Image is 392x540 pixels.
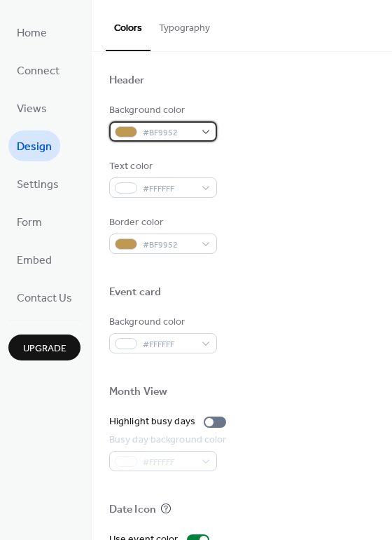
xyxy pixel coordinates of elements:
span: Design [17,136,52,158]
a: Home [8,17,55,48]
a: Settings [8,168,67,199]
span: Home [17,22,47,45]
span: #BF9952 [143,238,195,252]
span: Views [17,98,47,121]
div: Highlight busy days [109,414,195,429]
div: Border color [109,215,214,230]
a: Connect [8,55,68,86]
a: Contact Us [8,282,80,313]
a: Views [8,93,55,123]
a: Embed [8,244,60,275]
div: Month View [109,385,167,400]
div: Background color [109,315,214,330]
a: Design [8,130,60,161]
span: #BF9952 [143,126,195,140]
span: Embed [17,250,52,272]
div: Text color [109,159,214,174]
span: Form [17,212,42,234]
div: Event card [109,285,161,300]
div: Header [109,74,145,88]
div: Background color [109,103,214,118]
button: Upgrade [8,335,80,360]
a: Form [8,206,50,237]
span: Contact Us [17,288,72,310]
span: #FFFFFF [143,337,195,352]
span: Upgrade [23,342,66,356]
span: Settings [17,174,59,196]
span: Connect [17,60,59,83]
span: #FFFFFF [143,182,195,196]
div: Busy day background color [109,433,227,447]
div: Date Icon [109,503,156,518]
